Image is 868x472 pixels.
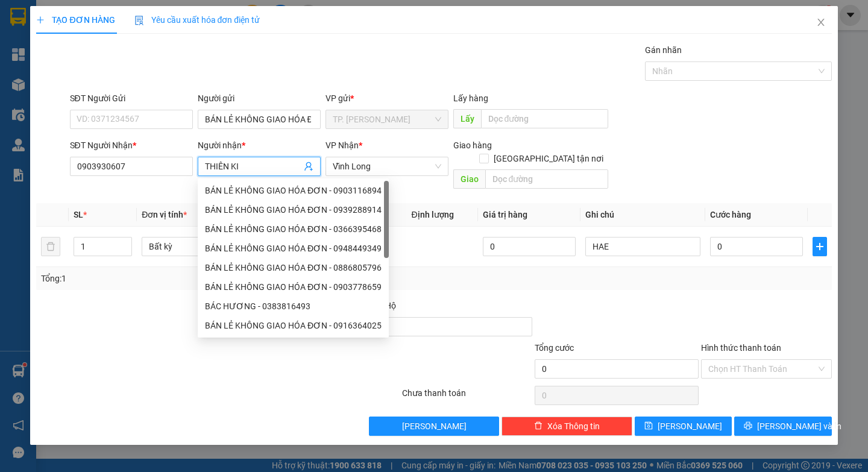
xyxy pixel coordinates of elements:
span: Yêu cầu xuất hóa đơn điện tử [134,15,260,25]
img: icon [134,16,144,25]
span: [PERSON_NAME] [402,420,467,433]
div: VP gửi [325,92,448,105]
input: Dọc đường [481,109,608,128]
span: VP Nhận [325,140,359,150]
button: delete [41,237,60,256]
div: BÁN LẺ KHÔNG GIAO HÓA ĐƠN - 0903778659 [205,280,382,294]
span: Vĩnh Long [333,157,441,175]
button: Close [804,6,838,40]
button: deleteXóa Thông tin [502,417,632,436]
span: Xóa Thông tin [547,420,600,433]
span: plus [813,242,826,251]
span: Lấy [453,109,481,128]
button: [PERSON_NAME] [369,417,500,436]
div: BÁN LẺ KHÔNG GIAO HÓA ĐƠN - 0948449349 [198,239,389,258]
span: [GEOGRAPHIC_DATA] tận nơi [489,152,608,165]
div: BÁN LẺ KHÔNG GIAO HÓA ĐƠN - 0948449349 [205,242,382,255]
div: BÁN LẺ KHÔNG GIAO HÓA ĐƠN - 0886805796 [205,261,382,274]
span: delete [534,421,542,431]
div: BÁN LẺ KHÔNG GIAO HÓA ĐƠN - 0903778659 [198,277,389,297]
div: BÁN LẺ KHÔNG GIAO HÓA ĐƠN - 0903116894 [205,184,382,197]
span: close [816,17,826,27]
span: Giá trị hàng [483,210,527,219]
th: Ghi chú [580,203,705,227]
div: BÁC HƯƠNG - 0383816493 [205,300,382,313]
div: BÁN LẺ KHÔNG GIAO HÓA ĐƠN - 0366395468 [198,219,389,239]
span: SL [74,210,83,219]
div: Tổng: 1 [41,272,336,285]
div: SĐT Người Nhận [70,139,193,152]
input: 0 [483,237,576,256]
div: BÁN LẺ KHÔNG GIAO HÓA ĐƠN - 0886805796 [198,258,389,277]
div: BÁN LẺ KHÔNG GIAO HÓA ĐƠN - 0916364025 [198,316,389,335]
div: BÁC HƯƠNG - 0383816493 [198,297,389,316]
span: Tổng cước [535,343,574,353]
span: save [644,421,653,431]
div: BÁN LẺ KHÔNG GIAO HÓA ĐƠN - 0903116894 [198,181,389,200]
div: BÁN LẺ KHÔNG GIAO HÓA ĐƠN - 0939288914 [198,200,389,219]
button: save[PERSON_NAME] [635,417,732,436]
span: Bất kỳ [149,238,250,256]
div: Người gửi [198,92,321,105]
label: Gán nhãn [645,45,682,55]
div: BÁN LẺ KHÔNG GIAO HÓA ĐƠN - 0366395468 [205,222,382,236]
span: [PERSON_NAME] [658,420,722,433]
div: SĐT Người Gửi [70,92,193,105]
div: Chưa thanh toán [401,386,534,407]
span: Lấy hàng [453,93,488,103]
span: printer [744,421,752,431]
span: TP. Hồ Chí Minh [333,110,441,128]
input: Ghi Chú [585,237,700,256]
div: BÁN LẺ KHÔNG GIAO HÓA ĐƠN - 0916364025 [205,319,382,332]
button: printer[PERSON_NAME] và In [734,417,831,436]
label: Hình thức thanh toán [701,343,781,353]
span: Thu Hộ [369,301,396,310]
input: Dọc đường [485,169,608,189]
span: Giao [453,169,485,189]
span: Đơn vị tính [142,210,187,219]
span: user-add [304,162,313,171]
button: plus [813,237,827,256]
span: Giao hàng [453,140,492,150]
span: Định lượng [411,210,453,219]
div: Người nhận [198,139,321,152]
span: TẠO ĐƠN HÀNG [36,15,115,25]
div: BÁN LẺ KHÔNG GIAO HÓA ĐƠN - 0939288914 [205,203,382,216]
span: [PERSON_NAME] và In [757,420,841,433]
span: Cước hàng [710,210,751,219]
span: plus [36,16,45,24]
